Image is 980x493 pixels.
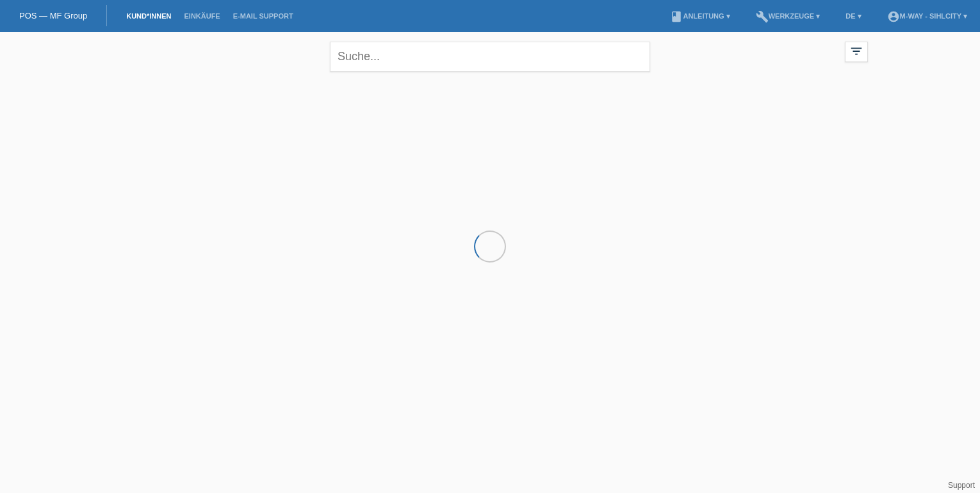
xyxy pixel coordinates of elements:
i: account_circle [887,10,900,23]
input: Suche... [330,42,650,72]
a: Kund*innen [120,12,177,20]
a: E-Mail Support [227,12,300,20]
a: buildWerkzeuge ▾ [749,12,827,20]
i: build [756,10,769,23]
a: Einkäufe [177,12,226,20]
a: account_circlem-way - Sihlcity ▾ [881,12,974,20]
a: bookAnleitung ▾ [664,12,736,20]
a: POS — MF Group [19,11,87,20]
i: book [670,10,683,23]
a: DE ▾ [839,12,867,20]
a: Support [948,481,975,490]
i: filter_list [849,44,863,58]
